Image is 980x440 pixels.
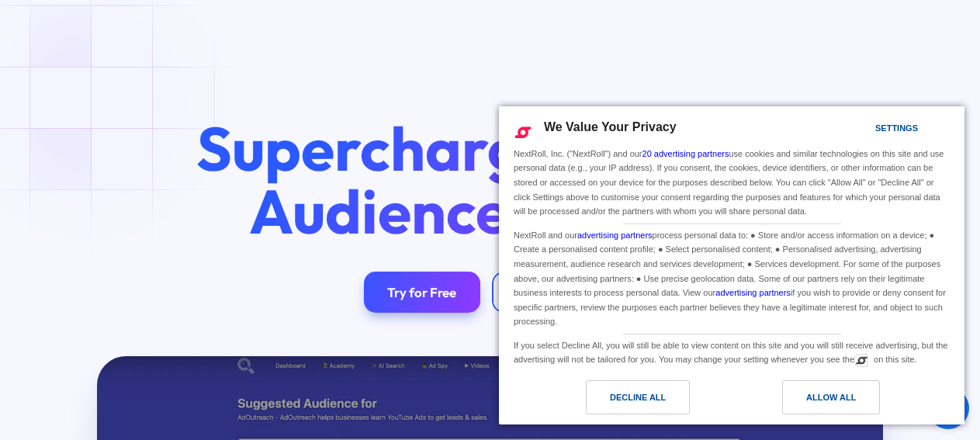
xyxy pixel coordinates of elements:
[511,334,953,369] div: If you select Decline All, you will still be able to view content on this site and you will still...
[732,380,955,422] a: Allow All
[364,272,480,313] a: Try for Free
[715,288,791,297] a: advertising partners
[875,120,918,137] div: Settings
[170,116,811,242] h1: Supercharge Your Ad Audiences
[577,230,653,240] a: advertising partners
[511,224,953,331] div: NextRoll and our process personal data to: ● Store and/or access information on a device; ● Creat...
[806,389,856,406] div: Allow All
[610,389,666,406] div: Decline All
[387,284,456,300] div: Try for Free
[511,145,953,220] div: NextRoll, Inc. ("NextRoll") and our use cookies and similar technologies on this site and use per...
[544,120,677,133] span: We Value Your Privacy
[508,380,732,422] a: Decline All
[848,116,885,144] a: Settings
[642,149,729,158] a: 20 advertising partners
